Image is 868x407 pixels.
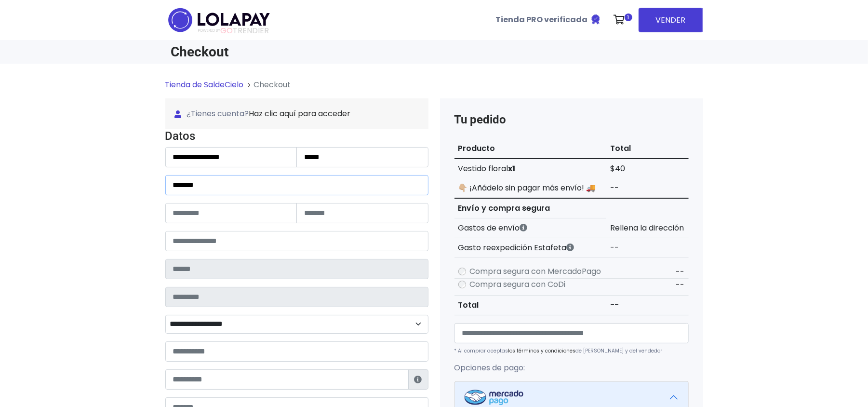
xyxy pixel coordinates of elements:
[454,198,607,218] th: Envío y compra segura
[454,113,689,127] h4: Tu pedido
[198,28,220,33] span: POWERED BY
[454,296,607,315] th: Total
[590,14,601,25] img: Tienda verificada
[454,159,607,178] td: Vestido floral
[606,159,688,178] td: $40
[220,25,233,36] span: GO
[520,224,528,231] i: Los gastos de envío dependen de códigos postales. ¡Te puedes llevar más productos en un solo envío !
[470,266,601,277] label: Compra segura con MercadoPago
[249,108,351,119] a: Haz clic aquí para acceder
[165,79,703,98] nav: breadcrumb
[676,266,685,277] span: --
[244,79,291,91] li: Checkout
[454,347,689,354] p: * Al comprar aceptas de [PERSON_NAME] y del vendedor
[165,5,273,35] img: logo
[606,139,688,159] th: Total
[165,129,428,143] h4: Datos
[609,5,635,34] a: 1
[508,347,576,354] a: los términos y condiciones
[567,244,574,251] i: Estafeta cobra este monto extra por ser un CP de difícil acceso
[454,218,607,238] th: Gastos de envío
[414,376,422,383] i: Estafeta lo usará para ponerse en contacto en caso de tener algún problema con el envío
[470,279,566,290] label: Compra segura con CoDi
[496,14,588,25] b: Tienda PRO verificada
[606,218,688,238] td: Rellena la dirección
[165,79,244,90] a: Tienda de SaldeCielo
[625,14,632,21] span: 1
[606,178,688,198] td: --
[465,390,523,405] img: Mercadopago Logo
[454,238,607,258] th: Gasto reexpedición Estafeta
[606,238,688,258] td: --
[508,163,516,174] strong: x1
[639,8,703,32] a: VENDER
[171,44,428,60] h1: Checkout
[676,279,685,290] span: --
[454,139,607,159] th: Producto
[198,27,269,35] span: TRENDIER
[175,108,419,120] span: ¿Tienes cuenta?
[454,362,689,374] p: Opciones de pago:
[606,296,688,315] td: --
[454,178,607,198] td: 👇🏼 ¡Añádelo sin pagar más envío! 🚚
